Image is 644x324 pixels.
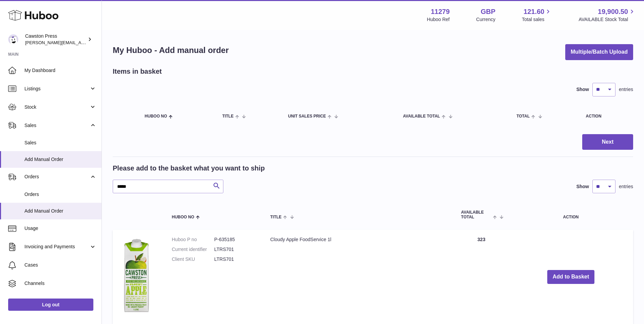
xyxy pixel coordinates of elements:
[172,236,214,243] dt: Huboo P no
[8,34,18,44] img: thomas.carson@cawstonpress.com
[113,45,229,56] h1: My Huboo - Add manual order
[522,16,552,23] span: Total sales
[172,215,194,219] span: Huboo no
[619,86,633,93] span: entries
[24,104,89,110] span: Stock
[598,7,628,16] span: 19,900.50
[214,246,257,253] dd: LTRS701
[523,7,544,16] span: 121.60
[586,114,626,119] div: Action
[24,140,96,146] span: Sales
[119,236,153,316] img: Cloudy Apple FoodService 1l
[24,280,96,287] span: Channels
[24,86,89,92] span: Listings
[172,256,214,263] dt: Client SKU
[522,7,552,23] a: 121.60 Total sales
[24,67,96,74] span: My Dashboard
[578,7,636,23] a: 19,900.50 AVAILABLE Stock Total
[25,33,86,46] div: Cawston Press
[24,244,89,250] span: Invoicing and Payments
[214,256,257,263] dd: LTRS701
[24,122,89,129] span: Sales
[576,86,589,93] label: Show
[476,16,496,23] div: Currency
[403,114,440,119] span: AVAILABLE Total
[222,114,234,119] span: Title
[461,210,491,219] span: AVAILABLE Total
[582,134,633,150] button: Next
[270,215,281,219] span: Title
[578,16,636,23] span: AVAILABLE Stock Total
[288,114,326,119] span: Unit Sales Price
[576,183,589,190] label: Show
[145,114,167,119] span: Huboo no
[516,114,530,119] span: Total
[24,208,96,214] span: Add Manual Order
[8,299,93,311] a: Log out
[24,191,96,198] span: Orders
[24,174,89,180] span: Orders
[24,156,96,163] span: Add Manual Order
[25,40,172,45] span: [PERSON_NAME][EMAIL_ADDRESS][PERSON_NAME][DOMAIN_NAME]
[113,164,265,173] h2: Please add to the basket what you want to ship
[113,67,162,76] h2: Items in basket
[214,236,257,243] dd: P-635185
[481,7,495,16] strong: GBP
[565,44,633,60] button: Multiple/Batch Upload
[172,246,214,253] dt: Current identifier
[24,225,96,232] span: Usage
[431,7,450,16] strong: 11279
[619,183,633,190] span: entries
[427,16,450,23] div: Huboo Ref
[509,203,633,226] th: Action
[24,262,96,268] span: Cases
[547,270,595,284] button: Add to Basket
